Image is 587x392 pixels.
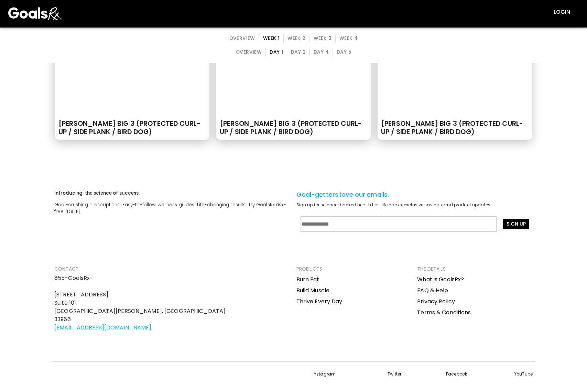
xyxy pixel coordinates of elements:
button: Week 1 [259,34,284,43]
a: What is GoalsRx? [417,274,533,285]
div: Goal-crushing prescriptions. Easy-to-follow wellness guides. Life-changing results. Try GoalsRx r... [54,202,291,215]
a: Terms & Conditions [417,307,533,318]
a: FAQ & Help [417,285,533,296]
div: THE DETAILS [417,264,533,274]
div: Goal-getters love our emails. [296,190,533,199]
a: YouTube [514,371,533,379]
div: Introducing, the science of success. [54,190,291,197]
button: Week 4 [335,34,361,43]
img: grx-logo-white.df7e1993.svg [52,371,86,380]
button: overview [232,48,266,56]
div: CONTACT [54,264,291,274]
button: Day 1 [265,48,287,56]
h4: [PERSON_NAME] BIG 3 (PROTECTED CURL-UP / SIDE PLANK / BIRD DOG) [220,120,367,136]
a: Facebook [446,371,467,379]
button: overview [226,34,259,43]
button: Sign Up [503,219,529,229]
div: 855-GoalsRx [STREET_ADDRESS] Suite 101 [GEOGRAPHIC_DATA][PERSON_NAME], [GEOGRAPHIC_DATA] 33966 [54,274,291,324]
h4: [PERSON_NAME] BIG 3 (PROTECTED CURL-UP / SIDE PLANK / BIRD DOG) [58,120,206,136]
a: Thrive Every Day [296,296,412,307]
h4: [PERSON_NAME] BIG 3 (PROTECTED CURL-UP / SIDE PLANK / BIRD DOG) [381,120,529,136]
div: Sign up for science-backed health tips, life hacks, exclusive savings, and product updates. [296,202,533,208]
button: Week 2 [283,34,309,43]
a: Instagram [313,371,336,379]
a: [EMAIL_ADDRESS][DOMAIN_NAME] [54,324,152,331]
button: Day 2 [287,48,310,56]
div: PRODUCTS [296,264,412,274]
button: Day 5 [333,48,355,56]
button: Day 4 [309,48,333,56]
button: Week 3 [309,34,336,43]
a: Twitter [388,371,401,379]
a: Build Muscle [296,285,412,296]
a: Burn Fat [296,274,412,285]
a: Privacy Policy [417,296,533,307]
